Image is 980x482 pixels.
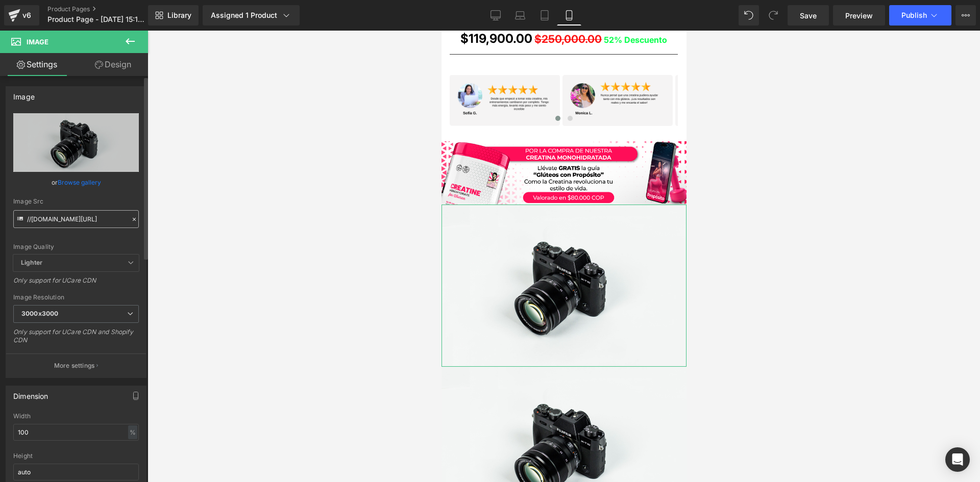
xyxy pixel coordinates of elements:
p: More settings [54,361,95,370]
a: Browse gallery [58,173,101,191]
div: v6 [20,9,33,22]
div: Image Quality [13,243,139,250]
div: Image Src [13,198,139,205]
span: Save [800,10,817,21]
a: Tablet [532,5,557,26]
button: More settings [6,353,146,377]
div: or [13,177,139,188]
div: Only support for UCare CDN [13,276,139,291]
div: Open Intercom Messenger [945,447,970,472]
input: auto [13,464,139,480]
button: Redo [763,5,783,26]
div: Only support for UCare CDN and Shopify CDN [13,328,139,351]
span: 52% [162,4,181,14]
div: Image [13,87,35,101]
span: Image [27,38,48,46]
a: Mobile [557,5,581,26]
div: Width [13,413,139,420]
button: Publish [889,5,951,26]
span: Product Page - [DATE] 15:16:53 [47,15,145,23]
div: % [128,425,137,439]
span: $250,000.00 [93,2,160,15]
a: v6 [4,5,39,26]
span: Descuento [183,4,226,14]
div: Dimension [13,386,48,400]
a: Design [76,53,150,76]
div: Assigned 1 Product [211,10,291,20]
span: Publish [901,11,927,19]
button: More [955,5,976,26]
input: Link [13,210,139,228]
a: Laptop [508,5,532,26]
div: Image Resolution [13,294,139,301]
button: Undo [739,5,759,26]
a: Desktop [483,5,508,26]
span: Preview [845,10,873,21]
b: Lighter [21,259,42,266]
input: auto [13,424,139,441]
a: Preview [833,5,885,26]
a: New Library [148,5,199,26]
div: Height [13,452,139,460]
span: Library [167,11,191,20]
a: Product Pages [47,5,165,13]
b: 3000x3000 [21,310,58,317]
